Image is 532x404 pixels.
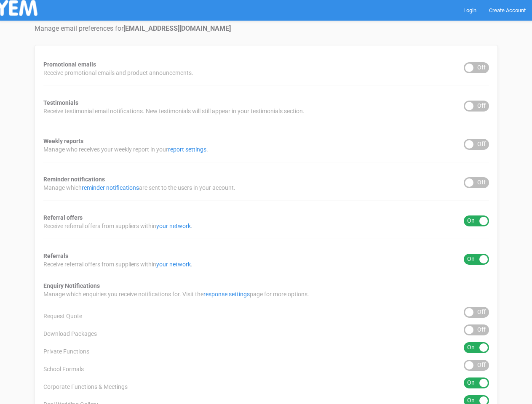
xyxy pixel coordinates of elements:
[43,282,100,289] strong: Enquiry Notifications
[43,145,208,154] span: Manage who receives your weekly report in your .
[82,184,139,191] a: reminder notifications
[43,69,193,77] span: Receive promotional emails and product announcements.
[43,138,83,144] strong: Weekly reports
[43,222,192,230] span: Receive referral offers from suppliers within .
[43,214,83,221] strong: Referral offers
[43,365,84,373] span: School Formals
[43,260,192,268] span: Receive referral offers from suppliers within .
[43,290,309,298] span: Manage which enquiries you receive notifications for. Visit the page for more options.
[43,183,235,192] span: Manage which are sent to the users in your account.
[43,107,305,115] span: Receive testimonial email notifications. New testimonials will still appear in your testimonials ...
[156,223,191,229] a: your network
[43,312,82,320] span: Request Quote
[35,25,498,32] h4: Manage email preferences for
[123,24,231,32] strong: [EMAIL_ADDRESS][DOMAIN_NAME]
[43,330,97,338] span: Download Packages
[43,61,96,68] strong: Promotional emails
[43,176,105,183] strong: Reminder notifications
[43,347,89,356] span: Private Functions
[43,383,128,391] span: Corporate Functions & Meetings
[168,146,206,153] a: report settings
[43,99,78,106] strong: Testimonials
[43,252,68,259] strong: Referrals
[156,261,191,268] a: your network
[203,291,250,298] a: response settings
